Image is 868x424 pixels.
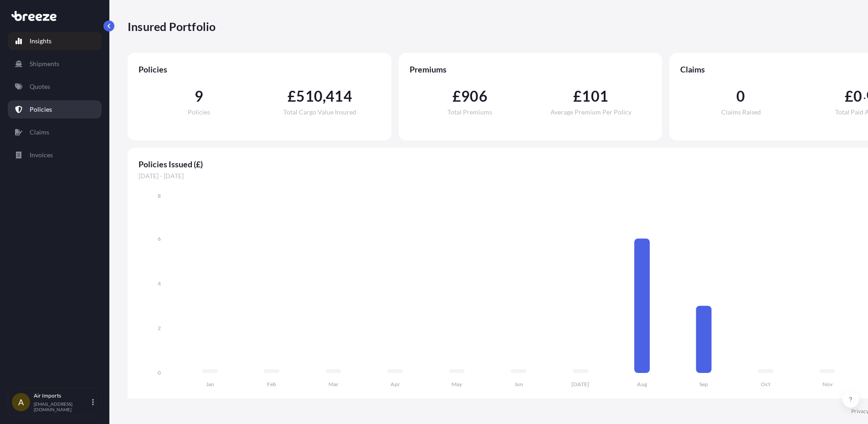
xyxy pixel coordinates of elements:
[158,369,161,376] tspan: 0
[447,109,492,115] span: Total Premiums
[128,19,216,34] p: Insured Portfolio
[390,381,400,388] tspan: Apr
[30,105,52,114] p: Policies
[8,55,102,73] a: Shipments
[206,381,214,388] tspan: Jan
[329,381,339,388] tspan: Mar
[514,381,523,388] tspan: Jun
[761,381,770,388] tspan: Oct
[188,109,210,115] span: Policies
[30,82,50,91] p: Quotes
[573,89,582,103] span: £
[721,109,761,115] span: Claims Raised
[736,89,745,103] span: 0
[158,235,161,242] tspan: 6
[637,381,647,388] tspan: Aug
[8,100,102,119] a: Policies
[18,398,24,407] span: A
[452,381,462,388] tspan: May
[8,78,102,96] a: Quotes
[296,89,323,103] span: 510
[158,325,161,331] tspan: 2
[461,89,488,103] span: 906
[30,59,59,68] p: Shipments
[8,146,102,164] a: Invoices
[288,89,296,103] span: £
[34,401,90,412] p: [EMAIL_ADDRESS][DOMAIN_NAME]
[30,128,49,137] p: Claims
[158,192,161,199] tspan: 8
[699,381,708,388] tspan: Sep
[845,89,853,103] span: £
[822,381,833,388] tspan: Nov
[195,89,203,103] span: 9
[34,392,90,399] p: Air Imports
[30,150,53,160] p: Invoices
[863,92,866,99] span: .
[550,109,632,115] span: Average Premium Per Policy
[571,381,589,388] tspan: [DATE]
[8,32,102,50] a: Insights
[30,36,51,46] p: Insights
[410,64,652,75] span: Premiums
[267,381,276,388] tspan: Feb
[853,89,862,103] span: 0
[323,89,326,103] span: ,
[326,89,352,103] span: 414
[283,109,356,115] span: Total Cargo Value Insured
[8,123,102,141] a: Claims
[582,89,608,103] span: 101
[158,280,161,287] tspan: 4
[452,89,461,103] span: £
[139,64,380,75] span: Policies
